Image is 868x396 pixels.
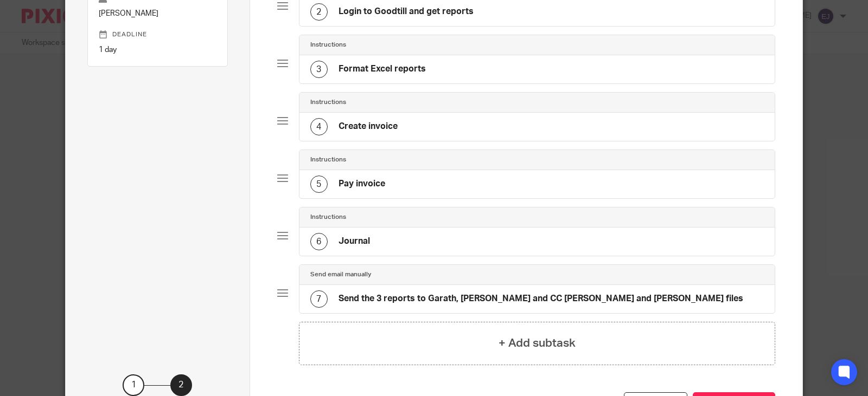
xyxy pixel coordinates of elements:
h4: Pay invoice [339,178,385,190]
p: [PERSON_NAME] [99,8,216,19]
h4: + Add subtask [499,335,576,352]
h4: Journal [339,236,370,247]
h4: Instructions [310,213,346,222]
div: 3 [310,61,328,78]
p: Deadline [99,30,216,39]
p: 1 day [99,44,216,55]
h4: Send email manually [310,270,371,279]
h4: Instructions [310,155,346,164]
h4: Send the 3 reports to Garath, [PERSON_NAME] and CC [PERSON_NAME] and [PERSON_NAME] files [339,293,743,304]
h4: Login to Goodtill and get reports [339,6,474,17]
div: 6 [310,233,328,250]
div: 1 [123,374,144,396]
div: 2 [310,3,328,21]
h4: Instructions [310,98,346,107]
div: 5 [310,176,328,193]
div: 4 [310,118,328,135]
h4: Create invoice [339,121,398,132]
div: 2 [170,374,192,396]
h4: Format Excel reports [339,63,426,75]
div: 7 [310,290,328,308]
h4: Instructions [310,41,346,49]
